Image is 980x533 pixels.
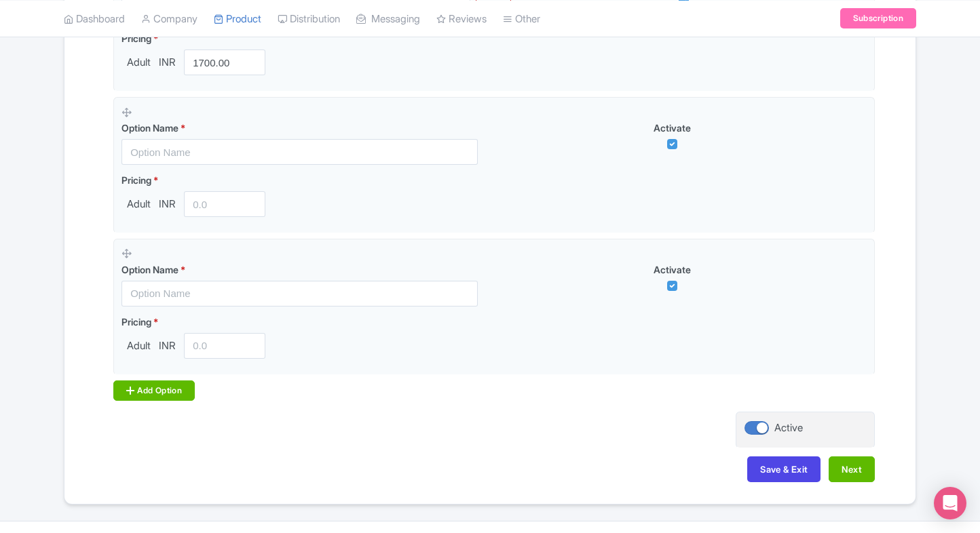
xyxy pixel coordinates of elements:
[156,197,178,212] span: INR
[654,264,691,275] span: Activate
[774,420,803,436] div: Active
[156,338,178,354] span: INR
[121,264,178,275] span: Option Name
[121,139,478,165] input: Option Name
[121,197,156,212] span: Adult
[934,487,966,519] div: Open Intercom Messenger
[121,33,151,44] span: Pricing
[184,333,265,359] input: 0.0
[121,174,151,186] span: Pricing
[156,55,178,71] span: INR
[113,380,195,401] div: Add Option
[184,50,265,75] input: 0.00
[121,55,156,71] span: Adult
[829,456,875,482] button: Next
[121,122,178,134] span: Option Name
[121,316,151,328] span: Pricing
[184,191,265,217] input: 0.0
[654,122,691,134] span: Activate
[121,281,478,307] input: Option Name
[840,8,916,28] a: Subscription
[747,456,821,482] button: Save & Exit
[121,338,156,354] span: Adult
